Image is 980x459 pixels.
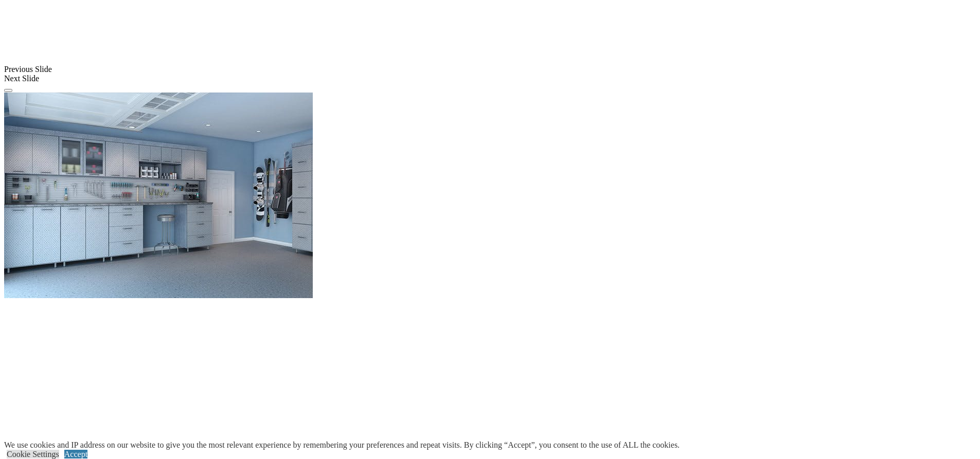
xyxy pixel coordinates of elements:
img: Banner for mobile view [4,93,313,298]
a: Cookie Settings [7,450,59,458]
a: Accept [64,450,87,458]
div: Previous Slide [4,65,976,74]
div: Next Slide [4,74,976,83]
button: Click here to pause slide show [4,89,12,92]
div: We use cookies and IP address on our website to give you the most relevant experience by remember... [4,440,680,450]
